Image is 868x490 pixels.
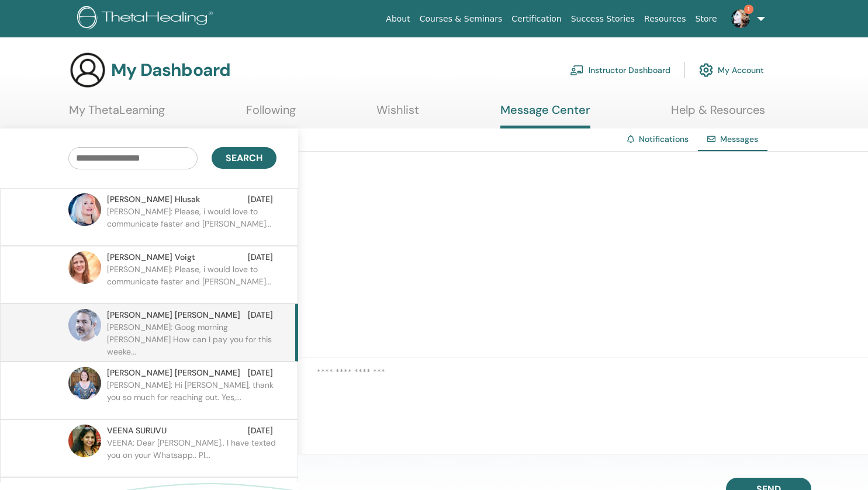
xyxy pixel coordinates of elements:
[107,379,276,414] p: [PERSON_NAME]: Hi [PERSON_NAME], thank you so much for reaching out. Yes,...
[107,309,240,321] span: [PERSON_NAME] [PERSON_NAME]
[107,437,276,472] p: VEENA: Dear [PERSON_NAME].. I have texted you on your Whatsapp.. Pl...
[107,321,276,356] p: [PERSON_NAME]: Goog morning [PERSON_NAME] How can I pay you for this weeke...
[415,8,507,30] a: Courses & Seminars
[570,57,670,83] a: Instructor Dashboard
[107,206,276,241] p: [PERSON_NAME]: Please, i would love to communicate faster and [PERSON_NAME]...
[720,134,758,144] span: Messages
[248,193,273,206] span: [DATE]
[107,367,240,379] span: [PERSON_NAME] [PERSON_NAME]
[68,425,101,457] img: default.jpg
[248,425,273,437] span: [DATE]
[212,147,276,169] button: Search
[500,103,590,128] a: Message Center
[68,251,101,284] img: default.jpg
[639,134,689,144] a: Notifications
[744,5,753,14] span: 1
[381,8,414,30] a: About
[699,57,764,83] a: My Account
[731,9,750,28] img: default.jpg
[246,103,296,126] a: Following
[248,251,273,263] span: [DATE]
[507,8,566,30] a: Certification
[226,152,262,164] span: Search
[68,309,101,342] img: default.jpg
[691,8,722,30] a: Store
[639,8,691,30] a: Resources
[77,6,217,32] img: logo.png
[111,60,230,81] h3: My Dashboard
[68,193,101,226] img: default.jpg
[68,367,101,399] img: default.jpg
[566,8,639,30] a: Success Stories
[69,103,165,126] a: My ThetaLearning
[248,309,273,321] span: [DATE]
[570,65,584,75] img: chalkboard-teacher.svg
[671,103,765,126] a: Help & Resources
[107,251,195,263] span: [PERSON_NAME] Voigt
[69,51,106,89] img: generic-user-icon.jpg
[376,103,419,126] a: Wishlist
[107,425,167,437] span: VEENA SURUVU
[248,367,273,379] span: [DATE]
[107,263,276,298] p: [PERSON_NAME]: Please, i would love to communicate faster and [PERSON_NAME]...
[107,193,200,206] span: [PERSON_NAME] Hlusak
[699,60,713,80] img: cog.svg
